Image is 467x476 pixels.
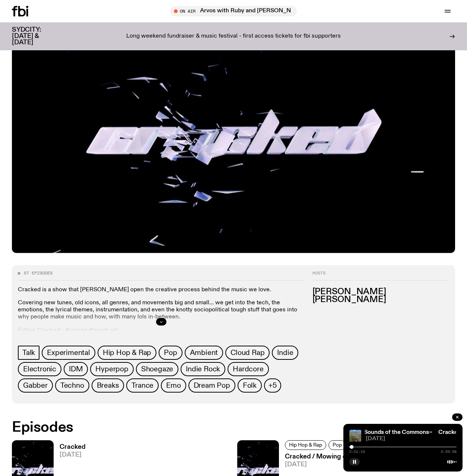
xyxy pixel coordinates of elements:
[285,461,439,468] span: [DATE]
[312,271,449,280] h2: Hosts
[18,362,61,376] a: Electronic
[333,442,342,448] span: Pop
[181,362,225,376] a: Indie Rock
[24,271,53,275] span: 87 episodes
[90,362,133,376] a: Hyperpop
[277,349,293,357] span: Indie
[141,365,173,373] span: Shoegaze
[243,381,257,390] span: Folk
[98,346,156,360] a: Hip Hop & Rap
[161,378,186,393] a: Emo
[18,346,39,360] a: Talk
[47,349,90,357] span: Experimental
[194,381,230,390] span: Dream Pop
[95,365,128,373] span: Hyperpop
[69,365,83,373] span: IDM
[285,440,326,450] a: Hip Hop & Rap
[185,346,223,360] a: Ambient
[228,362,269,376] a: Hardcore
[92,378,124,393] a: Breaks
[103,349,151,357] span: Hip Hop & Rap
[55,378,89,393] a: Techno
[349,450,365,454] span: 0:01:19
[131,381,153,390] span: Trance
[285,454,439,460] h3: Cracked / Mowing down the myth of the Tall Poppy
[18,378,53,393] a: Gabber
[136,362,178,376] a: Shoegaze
[233,365,263,373] span: Hardcore
[366,436,457,442] span: [DATE]
[441,450,457,454] span: 0:59:58
[231,349,264,357] span: Cloud Rap
[64,362,88,376] a: IDM
[264,378,281,393] button: +5
[238,378,262,393] a: Folk
[328,440,346,450] a: Pop
[272,346,298,360] a: Indie
[186,365,220,373] span: Indie Rock
[312,296,449,304] h3: [PERSON_NAME]
[60,381,84,390] span: Techno
[23,381,48,390] span: Gabber
[164,349,177,357] span: Pop
[18,286,305,293] p: Cracked is a show that [PERSON_NAME] open the creative process behind the music we love.
[12,421,305,434] h2: Episodes
[126,378,159,393] a: Trance
[18,299,305,321] p: Covering new tunes, old icons, all genres, and movements big and small... we get into the tech, t...
[170,6,297,16] button: On AirArvos with Ruby and [PERSON_NAME]
[12,4,455,253] img: Logo for Podcast Cracked. Black background, with white writing, with glass smashing graphics
[269,381,277,390] span: +5
[188,378,235,393] a: Dream Pop
[42,346,95,360] a: Experimental
[22,349,35,357] span: Talk
[325,429,432,435] a: Cracked / The Sounds of the Commons~
[159,346,182,360] a: Pop
[12,27,60,46] h3: SYDCITY: [DATE] & [DATE]
[225,346,270,360] a: Cloud Rap
[60,452,86,458] span: [DATE]
[60,444,86,450] h3: Cracked
[190,349,218,357] span: Ambient
[289,442,322,448] span: Hip Hop & Rap
[126,33,341,40] p: Long weekend fundraiser & music festival - first access tickets for fbi supporters
[97,381,119,390] span: Breaks
[23,365,56,373] span: Electronic
[312,288,449,296] h3: [PERSON_NAME]
[166,381,181,390] span: Emo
